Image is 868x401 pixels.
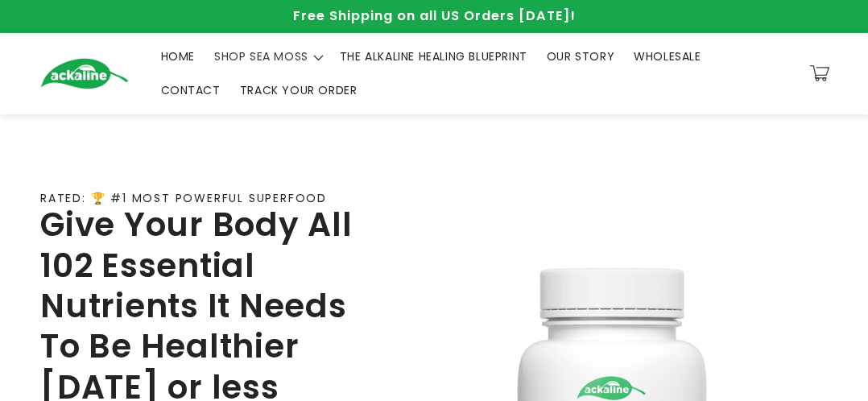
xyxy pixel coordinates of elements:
span: CONTACT [161,83,221,97]
a: TRACK YOUR ORDER [230,73,367,107]
a: OUR STORY [537,39,624,73]
span: Free Shipping on all US Orders [DATE]! [293,6,576,25]
span: OUR STORY [547,49,614,64]
span: THE ALKALINE HEALING BLUEPRINT [340,49,527,64]
span: SHOP SEA MOSS [214,49,308,64]
span: WHOLESALE [634,49,701,64]
a: CONTACT [151,73,230,107]
p: RATED: 🏆 #1 MOST POWERFUL SUPERFOOD [40,192,327,205]
a: THE ALKALINE HEALING BLUEPRINT [330,39,537,73]
img: Ackaline [40,58,129,89]
a: HOME [151,39,205,73]
span: HOME [161,49,195,64]
summary: SHOP SEA MOSS [205,39,330,73]
a: WHOLESALE [624,39,710,73]
span: TRACK YOUR ORDER [240,83,358,97]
